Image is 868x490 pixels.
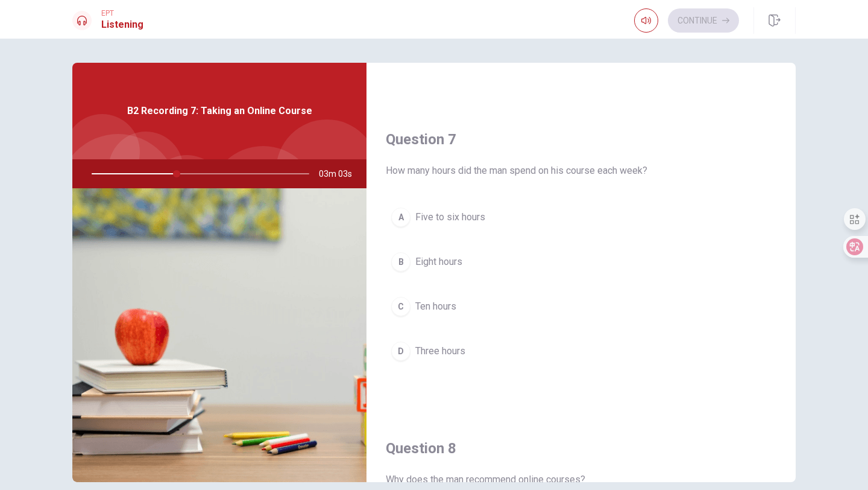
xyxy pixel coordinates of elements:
div: C [391,297,410,316]
span: Three hours [415,344,465,358]
span: B2 Recording 7: Taking an Online Course [127,104,312,118]
button: DThree hours [386,336,776,366]
h1: Listening [101,17,143,32]
div: B [391,252,410,272]
div: D [391,342,410,361]
h4: Question 8 [386,439,776,458]
span: How many hours did the man spend on his course each week? [386,164,776,178]
span: Why does the man recommend online courses? [386,472,776,487]
span: 03m 03s [319,159,362,188]
span: Ten hours [415,299,456,314]
div: A [391,208,410,227]
button: AFive to six hours [386,202,776,232]
button: BEight hours [386,247,776,277]
button: CTen hours [386,291,776,322]
span: EPT [101,9,143,17]
span: Eight hours [415,255,462,269]
img: B2 Recording 7: Taking an Online Course [72,188,366,482]
span: Five to six hours [415,210,485,224]
h4: Question 7 [386,130,776,149]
